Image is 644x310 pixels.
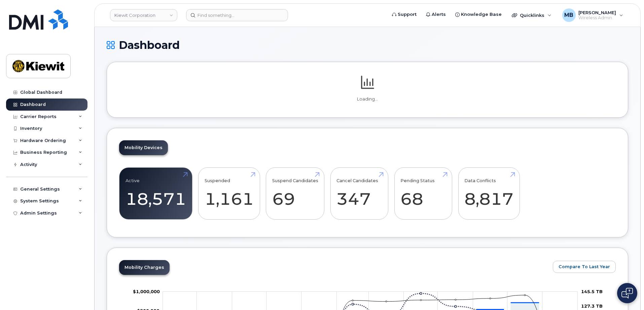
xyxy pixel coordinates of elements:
[400,171,446,216] a: Pending Status 68
[464,171,513,216] a: Data Conflicts 8,817
[553,261,616,273] button: Compare To Last Year
[107,39,628,51] h1: Dashboard
[272,171,318,216] a: Suspend Candidates 69
[581,289,603,294] tspan: 145.5 TB
[336,171,382,216] a: Cancel Candidates 347
[205,171,254,216] a: Suspended 1,161
[133,289,160,294] tspan: $1,000,000
[119,96,616,102] p: Loading...
[621,288,633,299] img: Open chat
[119,260,170,275] a: Mobility Charges
[581,303,603,309] tspan: 127.3 TB
[119,140,168,155] a: Mobility Devices
[126,171,186,216] a: Active 18,571
[133,289,160,294] g: $0
[559,263,610,270] span: Compare To Last Year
